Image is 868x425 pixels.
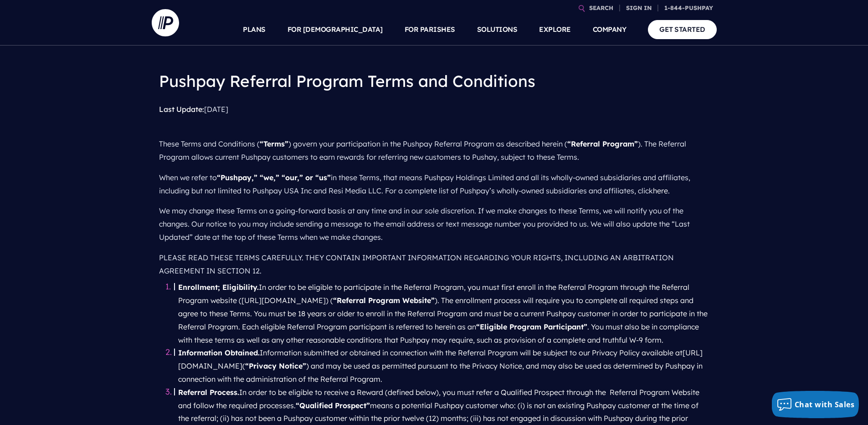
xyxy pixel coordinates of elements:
a: PLANS [243,14,266,46]
strong: “Privacy Notice” [245,361,306,370]
h1: Pushpay Referral Program Terms and Conditions [159,64,709,99]
strong: Information Obtained. [178,344,260,357]
strong: “Pushpay,” “we,” “our,” or “us” [217,173,331,182]
strong: Referral Process. [178,384,239,397]
li: Information submitted or obtained in connection with the Referral Program will be subject to our ... [178,346,709,385]
span: Last Update: [159,105,204,114]
a: [URL][DOMAIN_NAME] [178,348,703,370]
a: EXPLORE [539,14,571,46]
strong: Enrollment; Eligibility. [178,279,259,292]
strong: “Referral Program Website” [333,296,435,305]
p: These Terms and Conditions ( ) govern your participation in the Pushpay Referral Program as descr... [159,134,709,167]
a: GET STARTED [648,20,717,39]
p: We may change these Terms on a going-forward basis at any time and in our sole discretion. If we ... [159,201,709,247]
strong: “Qualified Prospect” [296,401,370,410]
span: Chat with Sales [795,400,855,410]
a: FOR PARISHES [405,14,455,46]
p: [DATE] [159,99,709,120]
strong: “Terms” [260,139,288,148]
button: Chat with Sales [772,391,859,418]
p: When we refer to in these Terms, that means Pushpay Holdings Limited and all its wholly-owned sub... [159,167,709,201]
a: here [653,186,668,195]
a: SOLUTIONS [477,14,518,46]
a: COMPANY [593,14,627,46]
a: FOR [DEMOGRAPHIC_DATA] [288,14,383,46]
p: PLEASE READ THESE TERMS CAREFULLY. THEY CONTAIN IMPORTANT INFORMATION REGARDING YOUR RIGHTS, INCL... [159,248,709,281]
a: [URL][DOMAIN_NAME] [241,296,326,305]
strong: “Eligible Program Participant” [476,322,587,331]
strong: “Referral Program” [567,139,638,148]
li: In order to be eligible to participate in the Referral Program, you must first enroll in the Refe... [178,281,709,346]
